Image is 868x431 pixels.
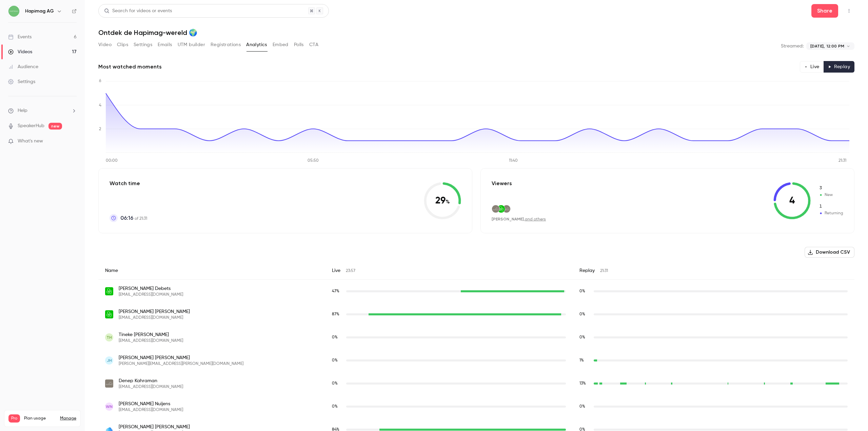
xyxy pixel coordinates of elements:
button: Registrations [211,39,241,50]
span: 0 % [579,312,585,316]
div: jpdebets@hetnet.nl [98,280,854,303]
button: Emails [158,39,172,50]
span: 87 % [332,312,339,316]
span: Pro [8,414,20,423]
span: Live watch time [332,334,343,340]
span: [EMAIL_ADDRESS][DOMAIN_NAME] [119,384,183,390]
span: 06:16 [120,214,133,222]
span: 47 % [332,289,339,293]
span: [PERSON_NAME] [PERSON_NAME] [119,354,243,361]
p: Streamed: [781,43,804,50]
span: TH [106,334,112,340]
p: of 21:31 [120,214,147,222]
h2: Most watched moments [98,63,162,71]
button: Replay [824,61,854,73]
button: Embed [273,39,289,50]
tspan: 11:40 [509,159,518,163]
img: hetnet.nl [497,205,505,213]
span: 0 % [579,289,585,293]
span: 12:00 PM [827,43,844,49]
tspan: 2 [99,127,101,131]
a: and others [525,217,546,221]
tspan: 05:50 [308,159,319,163]
span: Live watch time [332,357,343,364]
span: New [819,185,843,191]
button: Top Bar Actions [844,5,854,16]
div: Name [98,262,325,280]
div: wilmaalkmaar@hotmail.com [98,395,854,418]
button: Download CSV [805,247,854,258]
span: 23:57 [346,269,355,273]
span: [PERSON_NAME] Debets [119,285,183,292]
span: [DATE], [810,43,825,49]
span: 0 % [332,405,338,409]
h1: Ontdek de Hapimag-wereld 🌍 [98,28,854,37]
button: Video [98,39,112,50]
span: Replay watch time [579,311,590,317]
div: Events [8,34,32,40]
img: hapimag.com [492,205,499,213]
span: Replay watch time [579,380,590,387]
img: hetnet.nl [105,287,113,295]
div: Videos [8,48,32,55]
span: 1 % [579,358,584,363]
span: Tineke [PERSON_NAME] [119,331,183,338]
div: Settings [8,78,35,85]
span: Returning [819,203,843,210]
span: [EMAIL_ADDRESS][DOMAIN_NAME] [119,338,183,344]
span: Replay watch time [579,357,590,364]
span: Replay watch time [579,288,590,294]
span: 0 % [332,335,338,339]
span: Returning [819,210,843,216]
span: new [48,123,62,130]
h6: Hapimag AG [25,8,54,15]
p: Watch time [110,179,147,188]
span: 0 % [332,358,338,363]
span: [PERSON_NAME][EMAIL_ADDRESS][PERSON_NAME][DOMAIN_NAME] [119,361,243,367]
span: [EMAIL_ADDRESS][DOMAIN_NAME] [119,407,183,413]
span: [PERSON_NAME] Nuijens [119,400,183,407]
span: New [819,192,843,198]
a: Manage [60,416,76,421]
p: / 90 [65,423,76,429]
span: [PERSON_NAME] [PERSON_NAME] [119,308,190,315]
img: hapimag.com [503,205,510,213]
span: [EMAIL_ADDRESS][DOMAIN_NAME] [119,292,183,297]
a: SpeakerHub [18,122,44,130]
button: UTM builder [178,39,205,50]
li: help-dropdown-opener [8,107,77,114]
span: Live watch time [332,404,343,410]
span: Denep Kahraman [119,377,183,384]
div: jgdhake@gmail.com [98,326,854,349]
button: Analytics [246,39,267,50]
span: 21:31 [600,269,608,273]
tspan: 4 [99,103,101,107]
span: 17 [65,424,68,428]
span: JH [107,357,112,364]
div: Audience [8,63,38,70]
span: [EMAIL_ADDRESS][DOMAIN_NAME] [119,315,190,320]
div: Live [325,262,573,280]
button: Share [811,4,838,18]
img: planet.nl [105,310,113,318]
p: Videos [8,423,21,429]
span: 0 % [579,405,585,409]
div: , [492,216,546,222]
button: Settings [134,39,152,50]
div: joyce.hylkema@gmail.com [98,349,854,372]
div: sjeelkmanrooda@planet.nl [98,303,854,326]
span: 0 % [579,335,585,339]
tspan: 21:31 [839,159,846,163]
p: Viewers [492,179,512,188]
span: Live watch time [332,380,343,387]
div: denep.kahraman@hapimag.com [98,372,854,395]
span: Replay watch time [579,334,590,340]
tspan: 6 [99,79,101,83]
span: [PERSON_NAME] [492,217,524,221]
tspan: 00:00 [106,159,118,163]
button: CTA [309,39,318,50]
span: Live watch time [332,288,343,294]
span: Live watch time [332,311,343,317]
span: Replay watch time [579,404,590,410]
span: What's new [18,138,43,145]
